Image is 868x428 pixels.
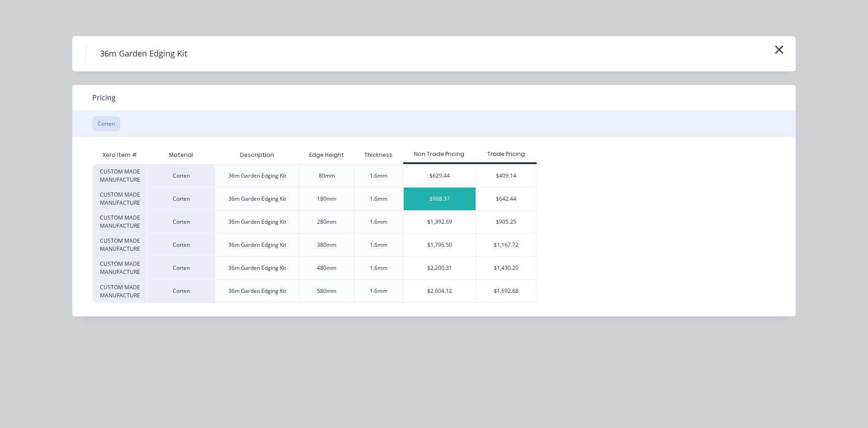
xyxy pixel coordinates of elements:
[404,165,476,187] div: $629.44
[404,257,476,279] div: $2,200.31
[317,218,336,226] div: 280mm
[357,144,400,166] div: Thickness
[228,264,286,272] div: 36m Garden Edging Kit
[370,195,387,203] div: 1.6mm
[147,233,215,256] div: Corten
[147,279,215,303] div: Corten
[317,264,336,272] div: 480mm
[302,144,351,166] div: Edge Height
[370,172,387,180] div: 1.6mm
[92,92,116,103] span: Pricing
[370,287,387,295] div: 1.6mm
[476,211,536,233] div: $905.25
[317,241,336,249] div: 380mm
[319,172,335,180] div: 80mm
[228,287,286,295] div: 36m Garden Edging Kit
[317,287,336,295] div: 580mm
[147,210,215,233] div: Corten
[228,195,286,203] div: 36m Garden Edging Kit
[147,187,215,210] div: Corten
[317,195,336,203] div: 180mm
[404,211,476,233] div: $1,392.69
[93,146,147,164] div: Xero Item #
[228,241,286,249] div: 36m Garden Edging Kit
[476,150,537,158] div: Trade Pricing
[476,188,536,210] div: $642.44
[93,164,147,187] div: CUSTOM MADE MANUFACTURE
[86,45,201,62] h4: 36m Garden Edging Kit
[93,279,147,303] div: CUSTOM MADE MANUFACTURE
[404,188,476,210] div: $988.37
[476,257,536,279] div: $1,430.20
[93,256,147,279] div: CUSTOM MADE MANUFACTURE
[93,210,147,233] div: CUSTOM MADE MANUFACTURE
[403,150,476,158] div: Non Trade Pricing
[228,172,286,180] div: 36m Garden Edging Kit
[476,280,536,302] div: $1,692.68
[476,165,536,187] div: $409.14
[233,144,281,166] div: Description
[147,164,215,187] div: Corten
[228,218,286,226] div: 36m Garden Edging Kit
[404,280,476,302] div: $2,604.12
[147,146,215,164] div: Material
[404,234,476,256] div: $1,796.50
[93,233,147,256] div: CUSTOM MADE MANUFACTURE
[370,218,387,226] div: 1.6mm
[92,116,120,132] button: Corten
[370,241,387,249] div: 1.6mm
[370,264,387,272] div: 1.6mm
[93,187,147,210] div: CUSTOM MADE MANUFACTURE
[147,256,215,279] div: Corten
[476,234,536,256] div: $1,167.72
